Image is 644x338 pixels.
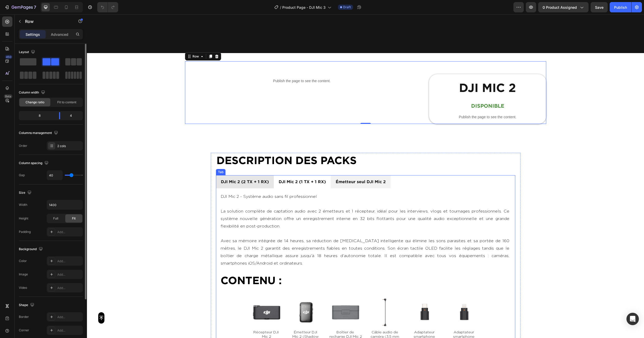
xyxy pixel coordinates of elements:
span: Draft [343,5,351,10]
span: Save [595,5,603,10]
div: 450 [5,55,12,59]
div: Add... [57,328,82,333]
button: Publish [610,2,631,12]
div: Background [19,246,44,253]
div: Layout [19,49,36,56]
img: gempages_531193062508987489-a991bca4-dcb1-4908-af90-655333373cf6.png [163,281,197,315]
div: Gap [19,173,25,178]
img: gempages_531193062508987489-67f2e186-e136-469d-998f-c684f2edd49d.png [202,281,236,315]
span: Change ratio [26,100,44,105]
img: gempages_531193062508987489-4ab6a04c-2546-447a-83ba-75b6f8939523.png [321,281,355,315]
input: Auto [47,200,83,209]
span: Full [53,216,58,221]
div: Add... [57,272,82,277]
div: 4 [64,112,82,119]
h2: DESCRIPTION DES PACKS [129,138,428,153]
h2: CONTENU : [133,258,424,273]
span: / [280,5,281,10]
div: Image [19,272,28,277]
img: gempages_531193062508987489-c4fdc290-f267-4a98-92cf-9250765566d6.png [360,281,395,315]
div: Video [19,285,27,290]
span: Fit [72,216,76,221]
iframe: Design area [87,14,644,338]
div: 8 [20,112,55,119]
div: Padding [19,230,31,234]
input: Auto [47,171,62,180]
div: Open Intercom Messenger [626,313,639,325]
div: Beta [4,94,12,98]
div: Height [19,216,28,221]
div: Corner [19,328,29,333]
div: Undo/Redo [97,2,118,12]
div: Add... [57,259,82,264]
p: Row [25,18,69,24]
p: DJI Mic 2 - Système audio sans fil professionnel [134,179,424,186]
div: Add... [57,286,82,290]
p: Disponible [384,87,417,96]
p: DJI Mic 2 (2 TX + 1 RX) [134,164,182,171]
span: Fit to content [57,100,76,105]
div: Row [104,40,113,44]
p: Émetteur seul DJI Mic 2 [249,164,299,171]
h1: DJI Mic 2 [342,65,459,81]
p: 7 [34,4,36,10]
img: gempages_531193062508987489-f026c9a9-4843-4496-89f3-5073bc0d24db.png [281,281,315,315]
div: Shape [19,302,35,309]
p: La solution complète de captation audio avec 2 émetteurs et 1 récepteur, idéal pour les interview... [134,193,424,215]
button: Save [591,2,608,12]
button: 7 [2,2,38,12]
p: Settings [26,32,40,37]
div: 2 cols [57,144,82,148]
div: Tab [130,155,138,160]
div: Border [19,315,29,319]
div: Size [19,189,33,196]
p: Avec sa mémoire intégrée de 14 heures, sa réduction de [MEDICAL_DATA] intelligente qui élimine le... [134,223,424,252]
div: Width [19,202,27,207]
div: Column width [19,89,46,96]
img: gempages_531193062508987489-90da18f8-3708-4829-99bc-37ca23cd3210.png [242,281,276,315]
p: DJI Mic 2 (1 TX + 1 RX) [192,164,239,171]
span: 0 product assigned [543,5,577,10]
div: Publish [614,5,627,10]
p: Advanced [51,32,68,37]
div: Add... [57,230,82,234]
div: Column spacing [19,160,50,167]
div: Columns management [19,130,59,137]
div: Add... [57,315,82,319]
div: Order [19,143,27,148]
p: Publish the page to see the content. [342,100,459,105]
div: Color [19,259,27,263]
span: Product Page - DJI Mic 3 [282,5,326,10]
p: Publish the page to see the content. [98,64,332,69]
button: 0 product assigned [538,2,589,12]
